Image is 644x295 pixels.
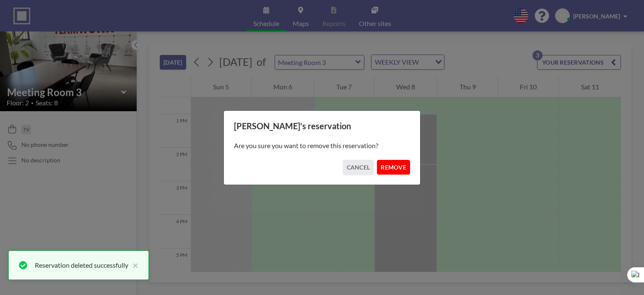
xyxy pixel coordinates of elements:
[377,160,410,175] button: REMOVE
[234,141,410,150] p: Are you sure you want to remove this reservation?
[234,121,410,131] h3: [PERSON_NAME]'s reservation
[35,260,128,270] div: Reservation deleted successfully
[343,160,374,175] button: CANCEL
[128,260,138,270] button: close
